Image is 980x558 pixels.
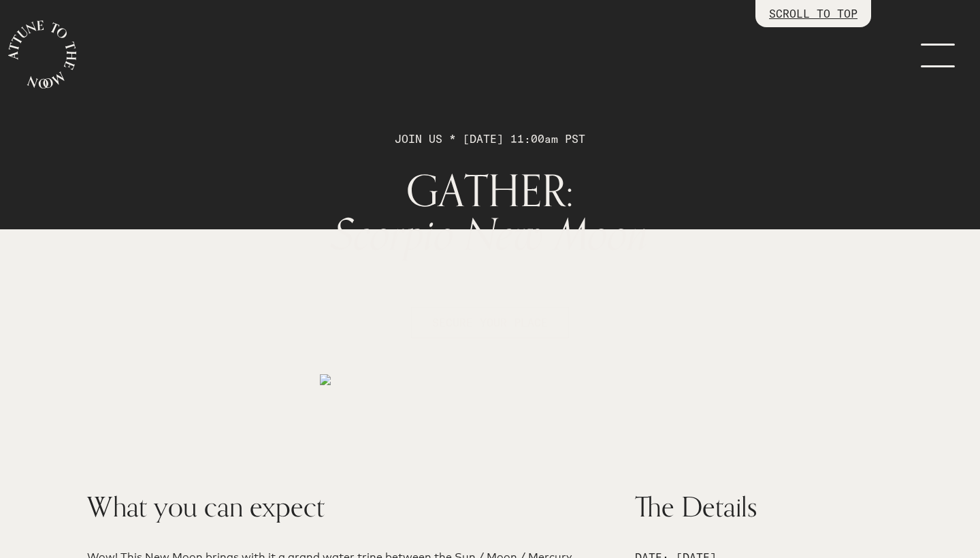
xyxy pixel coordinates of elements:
[320,374,331,385] img: medias%2F6rnTUkpXLKCj2zQCcmZ5
[411,307,569,338] button: SECURE YOUR PLACE
[432,316,548,329] span: SECURE YOUR PLACE
[635,487,893,527] h2: The Details
[156,169,825,258] h1: GATHER:
[156,109,825,169] p: JOIN US * [DATE] 11:00am PST
[87,487,619,527] h2: What you can expect
[769,5,857,22] p: SCROLL TO TOP
[331,200,649,272] span: Scorpio New Moon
